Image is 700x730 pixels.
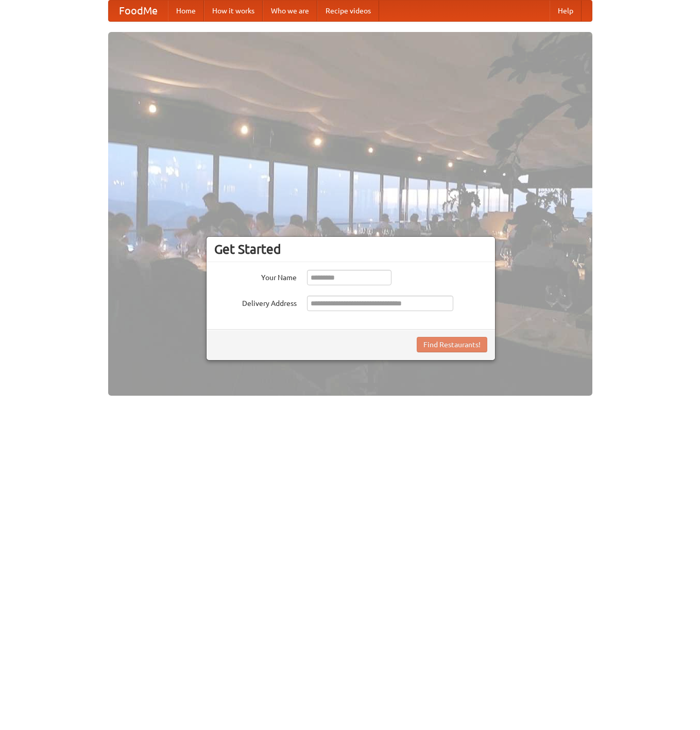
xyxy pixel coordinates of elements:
[204,1,263,21] a: How it works
[168,1,204,21] a: Home
[317,1,379,21] a: Recipe videos
[550,1,582,21] a: Help
[214,296,297,309] label: Delivery Address
[417,337,487,352] button: Find Restaurants!
[214,241,487,257] h3: Get Started
[263,1,317,21] a: Who we are
[214,270,297,283] label: Your Name
[109,1,168,21] a: FoodMe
